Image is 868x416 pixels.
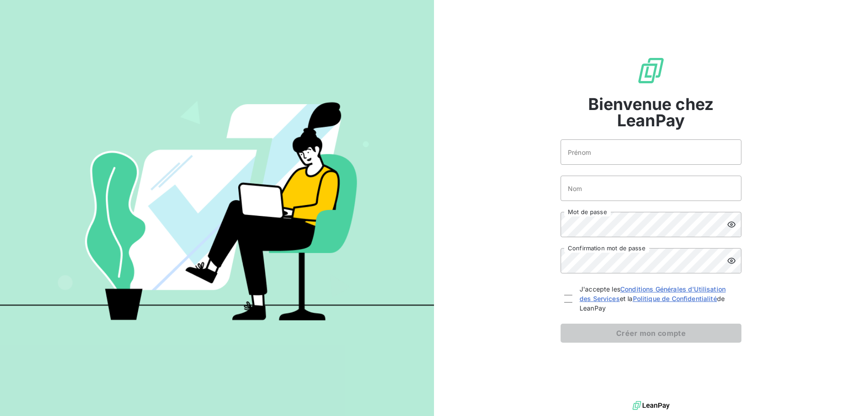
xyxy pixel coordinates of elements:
input: placeholder [561,139,741,165]
span: J'accepte les et la de LeanPay [580,284,738,313]
input: placeholder [561,176,741,201]
img: logo sigle [637,56,665,85]
a: Conditions Générales d'Utilisation des Services [580,285,726,302]
button: Créer mon compte [561,324,741,343]
a: Politique de Confidentialité [633,295,717,302]
img: logo [632,399,670,412]
span: Bienvenue chez LeanPay [561,96,741,129]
